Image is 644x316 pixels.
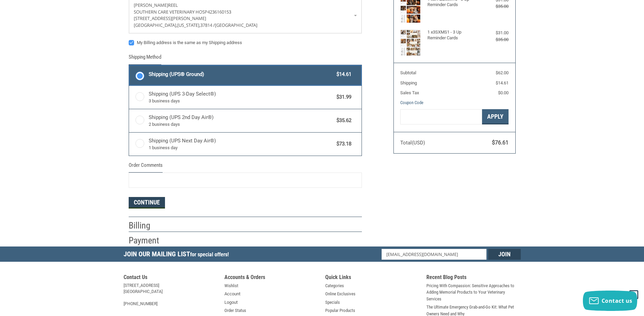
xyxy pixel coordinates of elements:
[177,22,200,28] span: [US_STATE],
[149,121,333,128] span: 2 business days
[224,291,240,297] a: Account
[325,307,355,314] a: Popular Products
[481,29,509,36] div: $31.00
[134,9,207,15] span: Southern Care Veterinary Hosp
[400,100,423,105] a: Coupon Code
[200,22,215,28] span: 37814 /
[124,246,232,264] h5: Join Our Mailing List
[427,29,480,41] h4: 1 x 3SXMS1 - 3 Up Reminder Cards
[325,299,340,306] a: Specials
[333,140,352,148] span: $73.18
[333,71,352,78] span: $14.61
[400,80,417,85] span: Shipping
[498,90,509,95] span: $0.00
[168,2,178,8] span: Reel
[481,36,509,43] div: $35.00
[333,93,352,101] span: $31.99
[426,282,521,302] a: Pricing With Compassion: Sensitive Approaches to Adding Memorial Products to Your Veterinary Serv...
[492,139,509,146] span: $76.61
[134,2,168,8] span: [PERSON_NAME]
[129,235,168,246] h2: Payment
[224,307,246,314] a: Order Status
[426,274,521,282] h5: Recent Blog Posts
[333,117,352,124] span: $35.62
[583,291,637,311] button: Contact us
[149,98,333,104] span: 3 business days
[134,15,206,21] span: [STREET_ADDRESS][PERSON_NAME]
[190,251,229,258] span: for special offers!
[325,291,355,297] a: Online Exclusives
[149,71,333,78] span: Shipping (UPS® Ground)
[207,9,231,15] span: 4236160153
[325,282,344,289] a: Categories
[400,90,419,95] span: Sales Tax
[496,80,509,85] span: $14.61
[129,40,362,45] label: My Billing address is the same as my Shipping address
[400,109,482,124] input: Gift Certificate or Coupon Code
[224,282,238,289] a: Wishlist
[325,274,420,282] h5: Quick Links
[134,22,177,28] span: [GEOGRAPHIC_DATA],
[129,53,161,64] legend: Shipping Method
[496,70,509,75] span: $62.00
[382,249,486,260] input: Email
[215,22,257,28] span: [GEOGRAPHIC_DATA]
[488,249,521,260] input: Join
[400,140,425,146] span: Total (USD)
[400,70,416,75] span: Subtotal
[149,137,333,151] span: Shipping (UPS Next Day Air®)
[124,274,218,282] h5: Contact Us
[481,3,509,10] div: $35.00
[224,299,238,306] a: Logout
[602,297,632,304] span: Contact us
[129,161,163,173] legend: Order Comments
[224,274,319,282] h5: Accounts & Orders
[129,197,165,209] button: Continue
[124,282,218,307] address: [STREET_ADDRESS] [GEOGRAPHIC_DATA] [PHONE_NUMBER]
[149,144,333,151] span: 1 business day
[129,220,168,231] h2: Billing
[149,90,333,104] span: Shipping (UPS 3-Day Select®)
[149,114,333,128] span: Shipping (UPS 2nd Day Air®)
[482,109,509,124] button: Apply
